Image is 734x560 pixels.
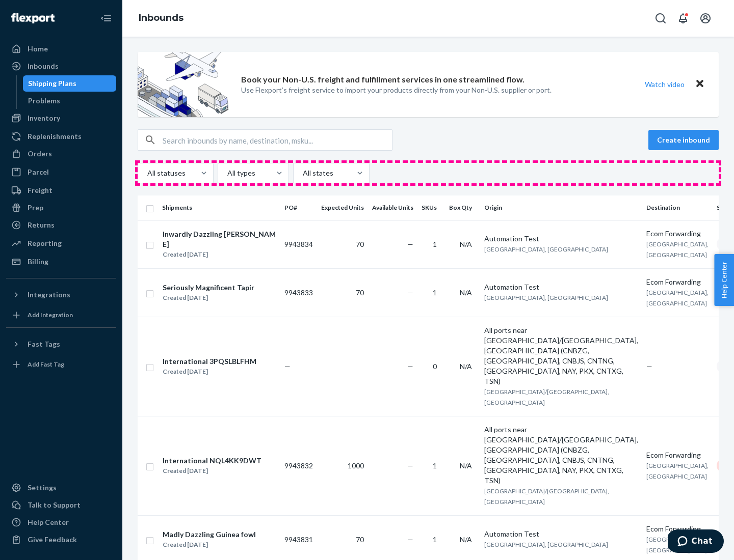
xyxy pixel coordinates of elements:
button: Give Feedback [6,531,116,548]
a: Returns [6,217,116,233]
input: Search inbounds by name, destination, msku... [163,130,392,150]
a: Orders [6,146,116,162]
span: [GEOGRAPHIC_DATA], [GEOGRAPHIC_DATA] [646,536,709,554]
span: [GEOGRAPHIC_DATA], [GEOGRAPHIC_DATA] [484,294,608,301]
div: Created [DATE] [163,293,254,303]
button: Open notifications [673,8,693,29]
span: — [284,362,291,371]
td: 9943832 [280,416,317,515]
button: Fast Tags [6,336,116,352]
div: Created [DATE] [163,249,276,260]
span: — [407,240,413,248]
th: SKUs [417,195,445,220]
iframe: Opens a widget where you can chat to one of our agents [668,529,724,555]
td: 9943834 [280,220,317,268]
button: Integrations [6,287,116,303]
div: Freight [28,185,53,195]
span: N/A [460,535,472,544]
a: Shipping Plans [23,75,117,92]
a: Home [6,41,116,57]
span: [GEOGRAPHIC_DATA], [GEOGRAPHIC_DATA] [646,240,709,259]
div: Parcel [28,167,49,177]
span: 70 [356,535,364,544]
div: Problems [28,96,60,106]
div: Returns [28,220,55,230]
button: Help Center [714,254,734,306]
a: Prep [6,200,116,216]
div: Orders [28,149,52,159]
a: Reporting [6,235,116,251]
div: All ports near [GEOGRAPHIC_DATA]/[GEOGRAPHIC_DATA], [GEOGRAPHIC_DATA] (CNBZG, [GEOGRAPHIC_DATA], ... [484,325,638,386]
span: N/A [460,362,472,371]
span: 70 [356,240,364,248]
a: Inbounds [6,58,116,74]
button: Close [693,77,706,92]
a: Inbounds [139,12,183,23]
div: Billing [28,257,48,267]
th: Box Qty [445,195,480,220]
a: Inventory [6,110,116,126]
span: [GEOGRAPHIC_DATA], [GEOGRAPHIC_DATA] [646,462,709,480]
div: Created [DATE] [163,466,261,476]
span: [GEOGRAPHIC_DATA], [GEOGRAPHIC_DATA] [484,541,608,548]
input: All statuses [146,168,147,178]
span: [GEOGRAPHIC_DATA]/[GEOGRAPHIC_DATA], [GEOGRAPHIC_DATA] [484,388,609,406]
span: — [407,535,413,544]
input: All states [302,168,303,178]
button: Talk to Support [6,497,116,513]
div: Madly Dazzling Guinea fowl [163,529,256,540]
button: Close Navigation [96,8,116,29]
span: N/A [460,288,472,297]
span: 70 [356,288,364,297]
img: Flexport logo [11,13,55,23]
th: Shipments [158,195,280,220]
div: Prep [28,203,43,213]
button: Watch video [638,77,691,92]
span: 1 [433,535,437,544]
div: International 3PQSLBLFHM [163,356,256,367]
div: Talk to Support [28,500,81,510]
span: 1000 [348,461,364,470]
div: Inwardly Dazzling [PERSON_NAME] [163,229,276,249]
div: Shipping Plans [28,78,76,89]
span: [GEOGRAPHIC_DATA], [GEOGRAPHIC_DATA] [484,245,608,253]
span: — [407,288,413,297]
div: Automation Test [484,529,638,539]
div: Reporting [28,238,62,248]
div: Integrations [28,290,70,300]
a: Billing [6,254,116,270]
div: Inbounds [28,61,59,71]
a: Replenishments [6,128,116,145]
a: Add Fast Tag [6,356,116,373]
div: Ecom Forwarding [646,450,709,460]
span: 1 [433,240,437,248]
div: Ecom Forwarding [646,524,709,534]
span: [GEOGRAPHIC_DATA], [GEOGRAPHIC_DATA] [646,289,709,307]
a: Parcel [6,164,116,180]
ol: breadcrumbs [130,4,192,33]
span: [GEOGRAPHIC_DATA]/[GEOGRAPHIC_DATA], [GEOGRAPHIC_DATA] [484,487,609,506]
span: — [407,362,413,371]
a: Settings [6,480,116,496]
div: Add Fast Tag [28,360,64,369]
div: Give Feedback [28,535,77,545]
span: — [646,362,652,371]
th: PO# [280,195,317,220]
a: Freight [6,182,116,199]
a: Help Center [6,514,116,530]
th: Available Units [368,195,417,220]
div: Fast Tags [28,339,60,349]
div: Inventory [28,113,60,123]
span: 0 [433,362,437,371]
th: Origin [480,195,642,220]
div: Created [DATE] [163,540,256,550]
span: N/A [460,240,472,248]
span: 1 [433,461,437,470]
span: 1 [433,288,437,297]
button: Create inbound [648,130,719,150]
p: Use Flexport’s freight service to import your products directly from your Non-U.S. supplier or port. [241,85,552,95]
span: N/A [460,461,472,470]
div: International NQL4KK9DWT [163,456,261,466]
